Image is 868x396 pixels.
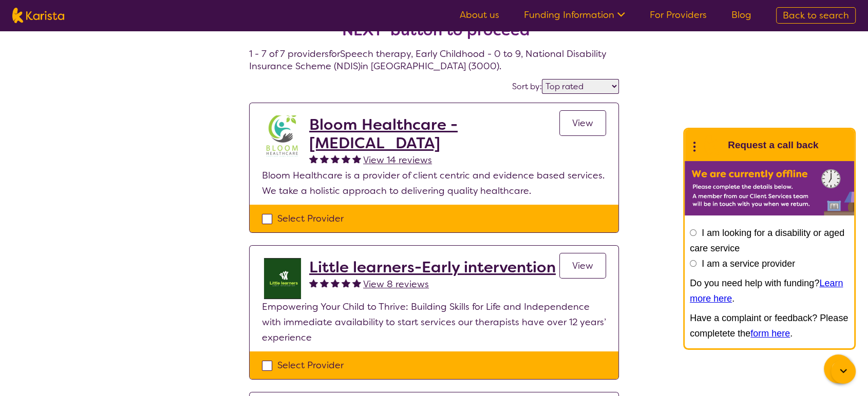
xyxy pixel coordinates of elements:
[309,115,559,152] a: Bloom Healthcare - [MEDICAL_DATA]
[352,279,361,287] img: fullstar
[342,279,350,287] img: fullstar
[702,259,795,269] label: I am a service provider
[776,7,856,24] a: Back to search
[559,110,606,136] a: View
[783,9,849,22] span: Back to search
[650,9,707,21] a: For Providers
[363,152,432,168] a: View 14 reviews
[363,276,429,292] a: View 8 reviews
[320,154,329,163] img: fullstar
[12,8,64,23] img: Karista logo
[685,161,854,215] img: Karista offline chat form to request call back
[309,279,318,287] img: fullstar
[572,260,593,272] span: View
[320,279,329,287] img: fullstar
[331,154,339,163] img: fullstar
[352,154,361,163] img: fullstar
[690,228,844,253] label: I am looking for a disability or aged care service
[460,9,499,21] a: About us
[261,3,607,39] h2: Select one or more providers and click the 'NEXT' button to proceed
[262,115,303,156] img: spuawodjbinfufaxyzcf.jpg
[262,168,606,199] p: Bloom Healthcare is a provider of client centric and evidence based services. We take a holistic ...
[262,258,303,299] img: f55hkdaos5cvjyfbzwno.jpg
[701,135,722,155] img: Karista
[524,9,625,21] a: Funding Information
[512,81,542,92] label: Sort by:
[572,117,593,129] span: View
[690,275,849,306] p: Do you need help with funding? .
[690,310,849,341] p: Have a complaint or feedback? Please completete the .
[331,279,339,287] img: fullstar
[363,154,432,166] span: View 14 reviews
[728,137,818,153] h1: Request a call back
[731,9,751,21] a: Blog
[559,253,606,279] a: View
[262,299,606,345] p: Empowering Your Child to Thrive: Building Skills for Life and Independence with immediate availab...
[309,154,318,163] img: fullstar
[750,328,790,339] a: form here
[363,278,429,290] span: View 8 reviews
[342,154,350,163] img: fullstar
[309,258,556,276] a: Little learners-Early intervention
[824,354,853,383] button: Channel Menu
